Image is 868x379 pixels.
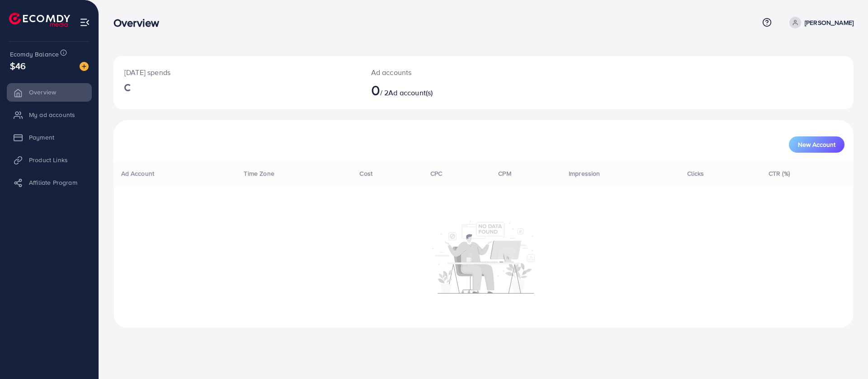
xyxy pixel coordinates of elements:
[805,17,854,28] p: [PERSON_NAME]
[9,13,70,27] img: logo
[80,17,90,28] img: menu
[10,50,59,59] span: Ecomdy Balance
[371,81,534,98] h2: / 2
[388,88,433,98] span: Ad account(s)
[124,67,349,78] p: [DATE] spends
[371,67,534,78] p: Ad accounts
[113,16,166,29] h3: Overview
[10,59,26,72] span: $46
[798,141,835,148] span: New Account
[786,17,854,28] a: [PERSON_NAME]
[789,136,844,153] button: New Account
[80,62,89,71] img: image
[371,80,380,100] span: 0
